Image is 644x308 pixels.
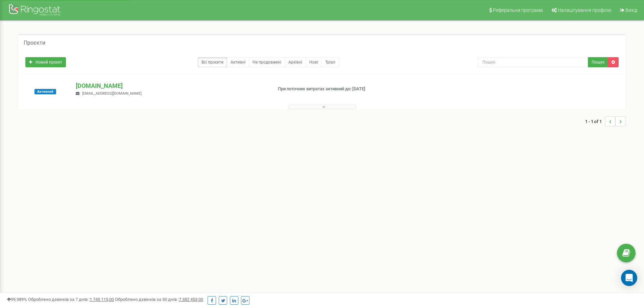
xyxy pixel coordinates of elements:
[588,57,608,67] button: Пошук
[278,86,419,92] p: При поточних витратах активний до: [DATE]
[585,110,625,133] nav: ...
[558,7,611,13] span: Налаштування профілю
[306,57,322,67] a: Нові
[25,57,66,67] a: Новий проєкт
[621,270,637,286] div: Open Intercom Messenger
[478,57,588,67] input: Пошук
[179,297,203,302] u: 7 382 453,00
[76,81,267,90] p: [DOMAIN_NAME]
[625,7,637,13] span: Вихід
[7,297,27,302] span: 99,989%
[227,57,249,67] a: Активні
[321,57,339,67] a: Тріал
[82,91,142,96] span: [EMAIL_ADDRESS][DOMAIN_NAME]
[198,57,227,67] a: Всі проєкти
[34,89,56,94] span: Активний
[585,116,605,126] span: 1 - 1 of 1
[249,57,285,67] a: Не продовжені
[28,297,114,302] span: Оброблено дзвінків за 7 днів :
[24,40,45,46] h5: Проєкти
[90,297,114,302] u: 1 745 115,00
[285,57,306,67] a: Архівні
[115,297,203,302] span: Оброблено дзвінків за 30 днів :
[493,7,543,13] span: Реферальна програма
